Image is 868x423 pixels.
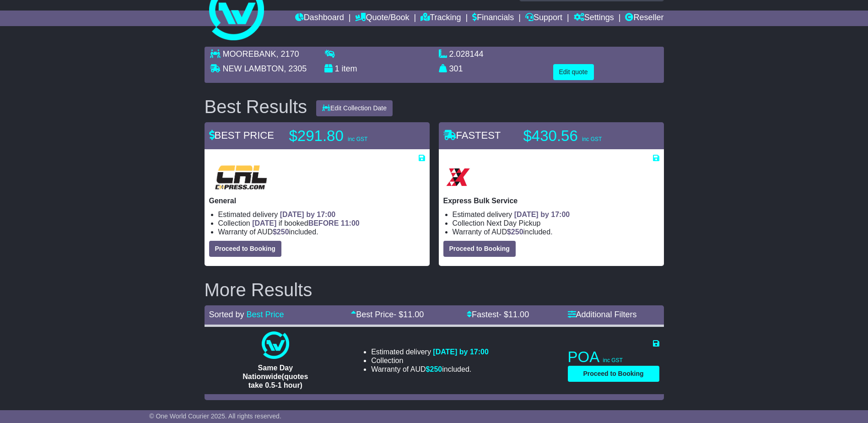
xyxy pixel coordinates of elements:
span: © One World Courier 2025. All rights reserved. [149,412,281,420]
span: inc GST [582,136,602,142]
span: item [342,64,357,73]
button: Edit quote [553,64,594,80]
li: Warranty of AUD included. [218,228,425,236]
span: [DATE] by 17:00 [280,211,336,218]
a: Quote/Book [355,11,409,26]
span: 1 [335,64,340,73]
li: Estimated delivery [453,210,659,219]
span: 2.028144 [449,49,484,59]
button: Proceed to Booking [209,241,281,257]
span: - $ [499,310,529,319]
li: Collection [453,219,659,228]
span: $ [273,228,289,236]
span: $ [507,228,523,236]
span: 250 [511,228,523,236]
a: Fastest- $11.00 [467,310,529,319]
span: 250 [277,228,289,236]
span: 11.00 [403,310,424,319]
li: Collection [218,219,425,228]
span: 11:00 [341,219,360,227]
h2: More Results [205,280,664,300]
button: Proceed to Booking [568,366,659,382]
p: $291.80 [289,127,404,145]
img: Border Express: Express Bulk Service [443,163,473,192]
a: Support [525,11,562,26]
a: Best Price- $11.00 [351,310,424,319]
span: 250 [430,365,442,373]
a: Additional Filters [568,310,637,319]
li: Estimated delivery [218,210,425,219]
span: Same Day Nationwide(quotes take 0.5-1 hour) [243,364,308,389]
span: BEST PRICE [209,130,274,141]
li: Warranty of AUD included. [371,365,489,374]
p: POA [568,348,659,366]
span: 301 [449,64,463,73]
a: Financials [472,11,514,26]
span: inc GST [603,357,623,363]
span: BEFORE [308,219,339,227]
button: Proceed to Booking [443,241,516,257]
span: [DATE] by 17:00 [433,348,489,356]
span: if booked [252,219,359,227]
span: 11.00 [508,310,529,319]
span: Next Day Pickup [486,219,540,227]
a: Settings [574,11,614,26]
li: Estimated delivery [371,347,489,356]
span: - $ [394,310,424,319]
li: Collection [371,356,489,365]
button: Edit Collection Date [316,100,393,116]
a: Dashboard [295,11,344,26]
span: MOOREBANK [223,49,276,59]
a: Reseller [625,11,663,26]
span: , 2170 [276,49,299,59]
span: inc GST [348,136,367,142]
span: , 2305 [284,64,307,73]
a: Tracking [421,11,461,26]
img: One World Courier: Same Day Nationwide(quotes take 0.5-1 hour) [262,331,289,359]
span: $ [426,365,442,373]
p: $430.56 [523,127,638,145]
span: FASTEST [443,130,501,141]
span: [DATE] [252,219,276,227]
span: Sorted by [209,310,244,319]
img: CRL: General [209,163,273,192]
div: Best Results [200,97,312,117]
p: Express Bulk Service [443,196,659,205]
li: Warranty of AUD included. [453,228,659,236]
span: [DATE] by 17:00 [514,211,570,218]
a: Best Price [247,310,284,319]
p: General [209,196,425,205]
span: NEW LAMBTON [223,64,284,73]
